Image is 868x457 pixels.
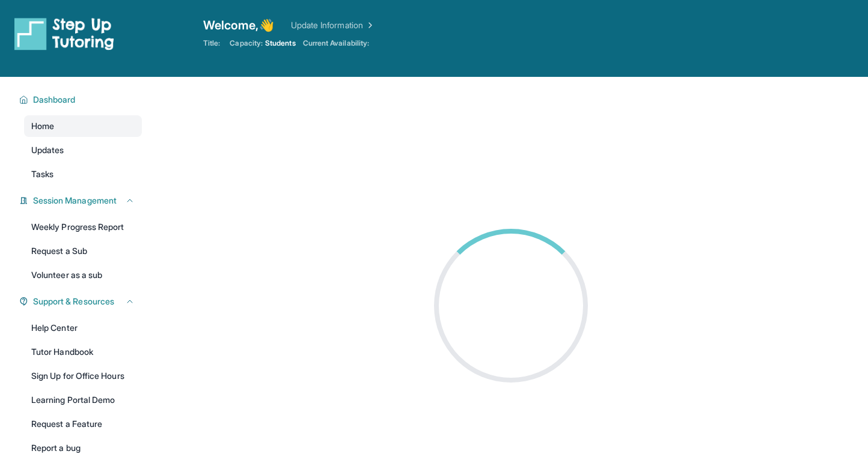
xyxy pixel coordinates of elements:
[28,94,135,106] button: Dashboard
[31,120,54,132] span: Home
[303,38,369,48] span: Current Availability:
[24,389,142,411] a: Learning Portal Demo
[24,163,142,185] a: Tasks
[363,19,375,31] img: Chevron Right
[291,19,375,31] a: Update Information
[33,94,76,106] span: Dashboard
[230,38,263,48] span: Capacity:
[265,38,296,48] span: Students
[24,115,142,137] a: Home
[33,295,114,307] span: Support & Resources
[31,168,53,180] span: Tasks
[24,264,142,286] a: Volunteer as a sub
[14,17,114,50] img: logo
[31,144,64,156] span: Updates
[24,365,142,387] a: Sign Up for Office Hours
[203,38,220,48] span: Title:
[24,139,142,161] a: Updates
[24,240,142,262] a: Request a Sub
[24,317,142,339] a: Help Center
[28,295,135,307] button: Support & Resources
[28,195,135,207] button: Session Management
[33,195,117,207] span: Session Management
[203,17,274,34] span: Welcome, 👋
[24,216,142,238] a: Weekly Progress Report
[24,341,142,363] a: Tutor Handbook
[24,413,142,435] a: Request a Feature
